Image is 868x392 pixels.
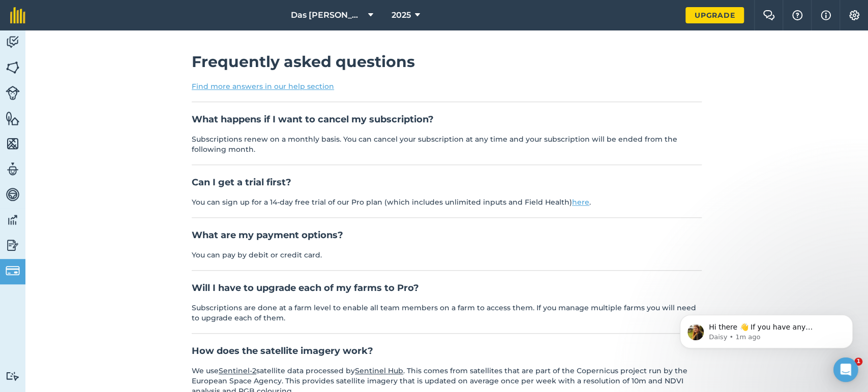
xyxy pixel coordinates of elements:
[192,250,702,260] p: You can pay by debit or credit card.
[355,366,403,375] a: Sentinel Hub
[219,366,256,375] a: Sentinel-2
[192,228,702,242] h3: What are my payment options?
[572,198,589,207] a: here
[291,9,364,21] span: Das [PERSON_NAME]
[791,10,803,20] img: A question mark icon
[192,134,702,154] p: Subscriptions renew on a monthly basis. You can cancel your subscription at any time and your sub...
[6,212,20,227] img: svg+xml;base64,PD94bWwgdmVyc2lvbj0iMS4wIiBlbmNvZGluZz0idXRmLTgiPz4KPCEtLSBHZW5lcmF0b3I6IEFkb2JlIE...
[192,344,702,358] h3: How does the satellite imagery work?
[192,175,702,189] h3: Can I get a trial first?
[192,112,702,126] h3: What happens if I want to cancel my subscription?
[848,10,860,20] img: A cog icon
[854,357,862,366] span: 1
[6,371,20,381] img: svg+xml;base64,PD94bWwgdmVyc2lvbj0iMS4wIiBlbmNvZGluZz0idXRmLTgiPz4KPCEtLSBHZW5lcmF0b3I6IEFkb2JlIE...
[6,35,20,50] img: svg+xml;base64,PD94bWwgdmVyc2lvbj0iMS4wIiBlbmNvZGluZz0idXRmLTgiPz4KPCEtLSBHZW5lcmF0b3I6IEFkb2JlIE...
[833,357,858,382] div: Open Intercom Messenger
[6,111,20,126] img: svg+xml;base64,PHN2ZyB4bWxucz0iaHR0cDovL3d3dy53My5vcmcvMjAwMC9zdmciIHdpZHRoPSI1NiIgaGVpZ2h0PSI2MC...
[192,303,702,323] p: Subscriptions are done at a farm level to enable all team members on a farm to access them. If yo...
[685,7,744,23] a: Upgrade
[6,136,20,151] img: svg+xml;base64,PHN2ZyB4bWxucz0iaHR0cDovL3d3dy53My5vcmcvMjAwMC9zdmciIHdpZHRoPSI1NiIgaGVpZ2h0PSI2MC...
[821,9,831,21] img: svg+xml;base64,PHN2ZyB4bWxucz0iaHR0cDovL3d3dy53My5vcmcvMjAwMC9zdmciIHdpZHRoPSIxNyIgaGVpZ2h0PSIxNy...
[6,238,20,253] img: svg+xml;base64,PD94bWwgdmVyc2lvbj0iMS4wIiBlbmNvZGluZz0idXRmLTgiPz4KPCEtLSBHZW5lcmF0b3I6IEFkb2JlIE...
[6,187,20,202] img: svg+xml;base64,PD94bWwgdmVyc2lvbj0iMS4wIiBlbmNvZGluZz0idXRmLTgiPz4KPCEtLSBHZW5lcmF0b3I6IEFkb2JlIE...
[10,7,25,23] img: fieldmargin Logo
[192,53,702,71] h2: Frequently asked questions
[192,281,702,295] h3: Will I have to upgrade each of my farms to Pro?
[6,161,20,177] img: svg+xml;base64,PD94bWwgdmVyc2lvbj0iMS4wIiBlbmNvZGluZz0idXRmLTgiPz4KPCEtLSBHZW5lcmF0b3I6IEFkb2JlIE...
[6,264,20,278] img: svg+xml;base64,PD94bWwgdmVyc2lvbj0iMS4wIiBlbmNvZGluZz0idXRmLTgiPz4KPCEtLSBHZW5lcmF0b3I6IEFkb2JlIE...
[192,82,334,91] a: Find more answers in our help section
[6,86,20,100] img: svg+xml;base64,PD94bWwgdmVyc2lvbj0iMS4wIiBlbmNvZGluZz0idXRmLTgiPz4KPCEtLSBHZW5lcmF0b3I6IEFkb2JlIE...
[763,10,775,20] img: Two speech bubbles overlapping with the left bubble in the forefront
[665,293,868,365] iframe: Intercom notifications message
[192,197,702,207] p: You can sign up for a 14-day free trial of our Pro plan (which includes unlimited inputs and Fiel...
[392,9,411,21] span: 2025
[6,60,20,75] img: svg+xml;base64,PHN2ZyB4bWxucz0iaHR0cDovL3d3dy53My5vcmcvMjAwMC9zdmciIHdpZHRoPSI1NiIgaGVpZ2h0PSI2MC...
